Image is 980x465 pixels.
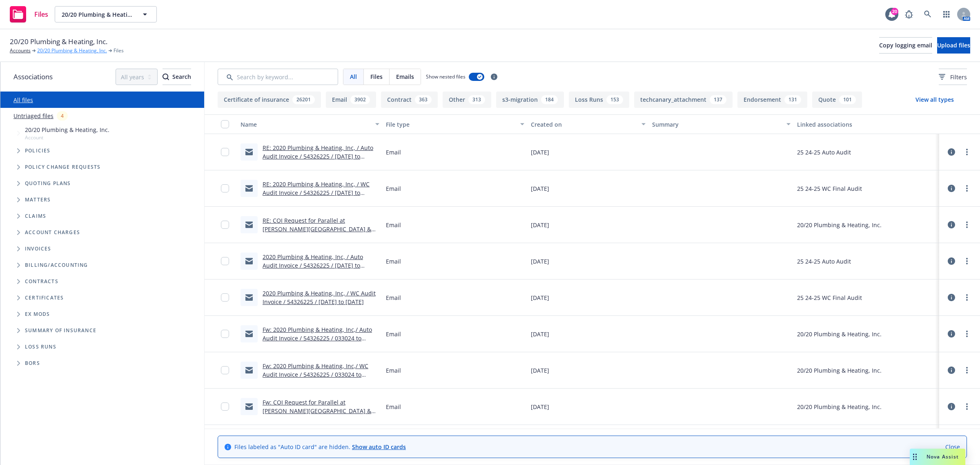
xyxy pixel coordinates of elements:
div: File type [386,120,516,129]
div: 153 [606,95,623,104]
div: 313 [468,95,485,104]
span: Files [34,11,48,18]
span: [DATE] [531,257,549,266]
button: Contract [381,92,438,108]
span: Loss Runs [25,344,56,349]
button: Other [443,92,491,108]
span: [DATE] [531,221,549,229]
div: Linked associations [797,120,936,129]
button: Endorsement [737,92,807,108]
span: [DATE] [531,366,549,375]
div: Search [163,69,191,85]
span: Email [386,184,401,193]
svg: Search [163,74,169,80]
span: 20/20 Plumbing & Heating, Inc. [25,125,109,134]
div: 3902 [350,95,370,104]
button: Email [326,92,376,108]
a: Accounts [10,47,31,54]
span: Files [114,47,124,54]
span: All [350,72,357,81]
div: Created on [531,120,636,129]
span: Files [370,72,383,81]
a: more [962,402,972,411]
a: Search [920,6,936,22]
span: Contracts [25,279,58,284]
button: Filters [939,69,967,85]
a: 20/20 Plumbing & Heating, Inc. [37,47,107,54]
span: [DATE] [531,184,549,193]
span: [DATE] [531,402,549,411]
div: 25 24-25 WC Final Audit [797,184,862,193]
div: 20/20 Plumbing & Heating, Inc. [797,330,882,338]
span: Copy logging email [879,41,932,49]
span: [DATE] [531,148,549,156]
a: Fw: 2020 Plumbing & Heating, Inc,/ Auto Audit Invoice / 54326225 / 033024 to 033025 [263,326,372,351]
a: RE: COI Request for Parallel at [PERSON_NAME][GEOGRAPHIC_DATA] & Icon at [PERSON_NAME][GEOGRAPHIC... [263,217,371,250]
span: Certificates [25,295,64,300]
span: Summary of insurance [25,328,96,333]
span: Email [386,221,401,229]
a: more [962,220,972,230]
a: more [962,293,972,302]
span: Email [386,257,401,266]
button: Name [237,114,383,134]
a: more [962,329,972,339]
span: Claims [25,214,46,219]
a: 2020 Plumbing & Heating, Inc, / WC Audit Invoice / 54326225 / [DATE] to [DATE] [263,289,376,306]
button: View all types [902,92,967,108]
div: 137 [710,95,726,104]
a: Switch app [938,6,955,22]
a: Untriaged files [13,112,53,120]
div: 25 24-25 Auto Audit [797,257,851,266]
span: Policy change requests [25,165,100,170]
span: Filters [939,73,967,81]
button: SearchSearch [163,69,191,85]
a: Fw: 2020 Plumbing & Heating, Inc,/ WC Audit Invoice / 54326225 / 033024 to 033025 [263,362,368,387]
span: Account [25,134,109,141]
a: Report a Bug [901,6,917,22]
div: 26201 [292,95,315,104]
a: Files [7,3,51,26]
div: 363 [415,95,432,104]
div: 4 [57,111,68,121]
a: Show auto ID cards [352,443,406,451]
a: All files [13,96,33,104]
input: Search by keyword... [218,69,338,85]
span: Email [386,330,401,338]
input: Toggle Row Selected [221,221,229,229]
button: techcanary_attachment [634,92,733,108]
span: Email [386,366,401,375]
input: Toggle Row Selected [221,148,229,156]
span: Nova Assist [927,453,959,460]
span: 20/20 Plumbing & Heating, Inc. [62,10,132,19]
div: 20 [891,8,898,15]
button: s3-migration [496,92,564,108]
button: Summary [649,114,794,134]
div: 131 [784,95,801,104]
a: Close [945,443,960,451]
button: Created on [528,114,648,134]
input: Toggle Row Selected [221,402,229,411]
div: 101 [839,95,856,104]
a: more [962,365,972,375]
a: RE: 2020 Plumbing & Heating, Inc, / WC Audit Invoice / 54326225 / [DATE] to [DATE] [263,180,370,205]
div: Tree Example [0,124,204,257]
span: Policies [25,148,51,153]
input: Toggle Row Selected [221,330,229,338]
div: 20/20 Plumbing & Heating, Inc. [797,221,882,229]
span: Email [386,148,401,156]
button: Certificate of insurance [218,92,321,108]
span: Show nested files [426,73,465,80]
span: Files labeled as "Auto ID card" are hidden. [234,443,406,451]
button: Linked associations [794,114,939,134]
div: Summary [652,120,782,129]
span: Account charges [25,230,80,235]
a: more [962,183,972,193]
span: Email [386,402,401,411]
button: Upload files [937,37,970,54]
span: Matters [25,197,51,202]
span: [DATE] [531,293,549,302]
button: Nova Assist [910,449,965,465]
div: 20/20 Plumbing & Heating, Inc. [797,402,882,411]
div: Folder Tree Example [0,257,204,371]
